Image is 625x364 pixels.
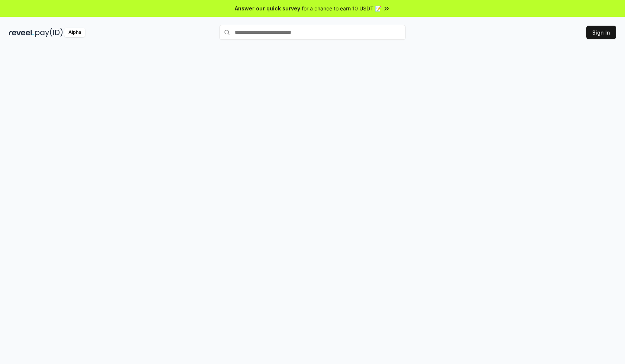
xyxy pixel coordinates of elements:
[35,28,63,37] img: pay_id
[235,4,300,12] span: Answer our quick survey
[586,26,616,39] button: Sign In
[302,4,381,12] span: for a chance to earn 10 USDT 📝
[64,28,85,37] div: Alpha
[9,28,34,37] img: reveel_dark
